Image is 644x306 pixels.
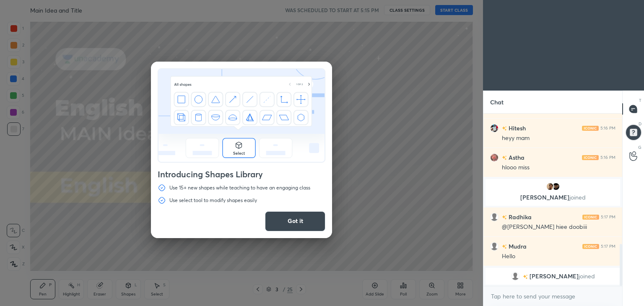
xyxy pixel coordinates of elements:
[490,213,499,221] img: default.png
[600,155,615,160] div: 5:16 PM
[502,134,615,143] div: heyy mam
[546,182,554,191] img: a271ea260bfd4058b84e93345a4de7fa.jpg
[600,126,615,131] div: 5:16 PM
[582,155,599,160] img: iconic-light.a09c19a4.png
[502,215,507,220] img: no-rating-badge.077c3623.svg
[639,121,641,127] p: D
[502,156,507,160] img: no-rating-badge.077c3623.svg
[523,275,528,279] img: no-rating-badge.077c3623.svg
[579,273,595,280] span: joined
[569,193,586,201] span: joined
[530,273,579,280] span: [PERSON_NAME]
[552,182,560,191] img: 54c1f165ed8047c68ff498068f0822ca.jpg
[502,223,615,231] div: @[PERSON_NAME] hiee doobiii
[169,184,310,191] p: Use 15+ new shapes while teaching to have an engaging class
[169,197,257,204] p: Use select tool to modify shapes easily
[511,272,519,280] img: default.png
[490,124,499,132] img: eebab2a336d84a92b710b9d44f9d1d31.jpg
[502,244,507,249] img: no-rating-badge.077c3623.svg
[582,215,599,220] img: iconic-light.a09c19a4.png
[601,215,615,220] div: 5:17 PM
[507,242,527,251] h6: Mudra
[502,252,615,261] div: Hello
[601,244,615,249] div: 5:17 PM
[158,169,325,179] h4: Introducing Shapes Library
[483,91,510,113] p: Chat
[507,124,526,132] h6: Hitesh
[507,153,525,162] h6: Astha
[582,126,599,131] img: iconic-light.a09c19a4.png
[639,97,641,104] p: T
[502,126,507,131] img: no-rating-badge.077c3623.svg
[265,211,325,231] button: Got it
[638,144,641,150] p: G
[491,194,615,201] p: [PERSON_NAME]
[582,244,599,249] img: iconic-light.a09c19a4.png
[490,153,499,162] img: 634e182f14ef4e37b046029763b03dc6.jpg
[507,213,532,221] h6: Radhika
[502,163,615,172] div: hlooo miss
[483,114,622,286] div: grid
[490,242,499,251] img: default.png
[158,69,325,162] img: shapes-walkthrough.70ba7d5a.svg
